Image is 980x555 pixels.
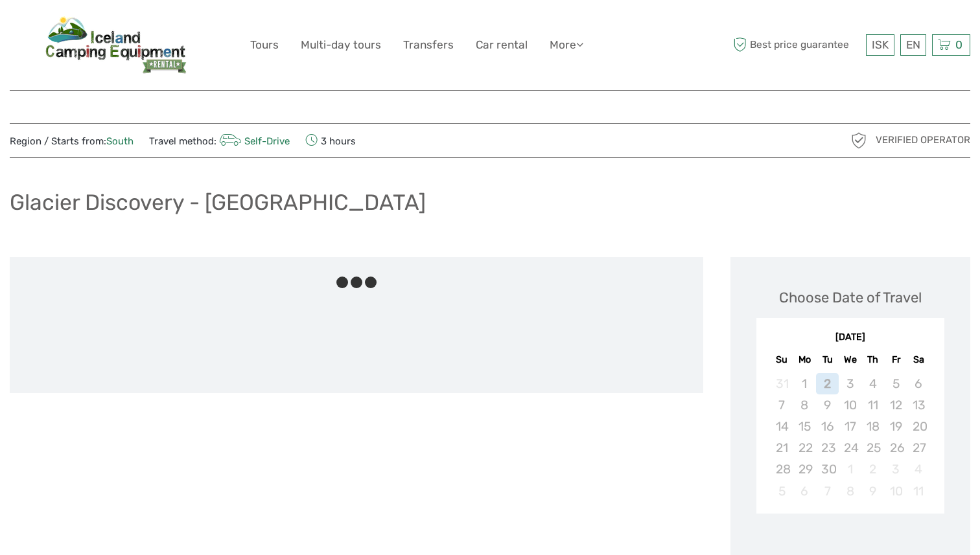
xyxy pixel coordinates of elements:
[793,351,816,368] div: Mo
[793,373,816,394] div: Not available Monday, September 1st, 2025
[816,416,839,437] div: Not available Tuesday, September 16th, 2025
[756,331,945,345] div: [DATE]
[861,437,884,459] div: Not available Thursday, September 25th, 2025
[550,36,583,54] a: More
[816,459,839,480] div: Not available Tuesday, September 30th, 2025
[861,394,884,416] div: Not available Thursday, September 11th, 2025
[848,130,869,151] img: verified_operator_grey_128.png
[816,437,839,459] div: Not available Tuesday, September 23rd, 2025
[885,394,907,416] div: Not available Friday, September 12th, 2025
[476,36,528,54] a: Car rental
[793,459,816,480] div: Not available Monday, September 29th, 2025
[907,394,930,416] div: Not available Saturday, September 13th, 2025
[771,481,793,502] div: Not available Sunday, October 5th, 2025
[305,131,356,150] span: 3 hours
[816,373,839,394] div: Not available Tuesday, September 2nd, 2025
[861,481,884,502] div: Not available Thursday, October 9th, 2025
[793,437,816,459] div: Not available Monday, September 22nd, 2025
[149,131,290,150] span: Travel method:
[907,373,930,394] div: Not available Saturday, September 6th, 2025
[771,459,793,480] div: Not available Sunday, September 28th, 2025
[771,351,793,368] div: Su
[861,373,884,394] div: Not available Thursday, September 4th, 2025
[861,416,884,437] div: Not available Thursday, September 18th, 2025
[907,416,930,437] div: Not available Saturday, September 20th, 2025
[839,394,861,416] div: Not available Wednesday, September 10th, 2025
[839,373,861,394] div: Not available Wednesday, September 3rd, 2025
[839,437,861,459] div: Not available Wednesday, September 24th, 2025
[301,36,381,54] a: Multi-day tours
[885,416,907,437] div: Not available Friday, September 19th, 2025
[900,34,926,56] div: EN
[106,135,134,147] a: South
[793,394,816,416] div: Not available Monday, September 8th, 2025
[403,36,454,54] a: Transfers
[216,135,290,147] a: Self-Drive
[885,459,907,480] div: Not available Friday, October 3rd, 2025
[839,351,861,368] div: We
[816,481,839,502] div: Not available Tuesday, October 7th, 2025
[885,437,907,459] div: Not available Friday, September 26th, 2025
[839,481,861,502] div: Not available Wednesday, October 8th, 2025
[907,437,930,459] div: Not available Saturday, September 27th, 2025
[872,38,889,51] span: ISK
[907,481,930,502] div: Not available Saturday, October 11th, 2025
[730,34,863,56] span: Best price guarantee
[771,416,793,437] div: Not available Sunday, September 14th, 2025
[861,351,884,368] div: Th
[779,288,922,308] div: Choose Date of Travel
[793,416,816,437] div: Not available Monday, September 15th, 2025
[885,351,907,368] div: Fr
[885,373,907,394] div: Not available Friday, September 5th, 2025
[250,36,279,54] a: Tours
[45,16,187,74] img: 671-29c6cdf6-a7e8-48aa-af67-fe191aeda864_logo_big.jpg
[861,459,884,480] div: Not available Thursday, October 2nd, 2025
[953,38,964,51] span: 0
[793,481,816,502] div: Not available Monday, October 6th, 2025
[816,394,839,416] div: Not available Tuesday, September 9th, 2025
[760,373,940,502] div: month 2025-09
[10,189,426,216] h1: Glacier Discovery - [GEOGRAPHIC_DATA]
[10,135,134,148] span: Region / Starts from:
[907,351,930,368] div: Sa
[839,416,861,437] div: Not available Wednesday, September 17th, 2025
[771,373,793,394] div: Not available Sunday, August 31st, 2025
[885,481,907,502] div: Not available Friday, October 10th, 2025
[816,351,839,368] div: Tu
[771,437,793,459] div: Not available Sunday, September 21st, 2025
[907,459,930,480] div: Not available Saturday, October 4th, 2025
[839,459,861,480] div: Not available Wednesday, October 1st, 2025
[771,394,793,416] div: Not available Sunday, September 7th, 2025
[876,133,970,147] span: Verified Operator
